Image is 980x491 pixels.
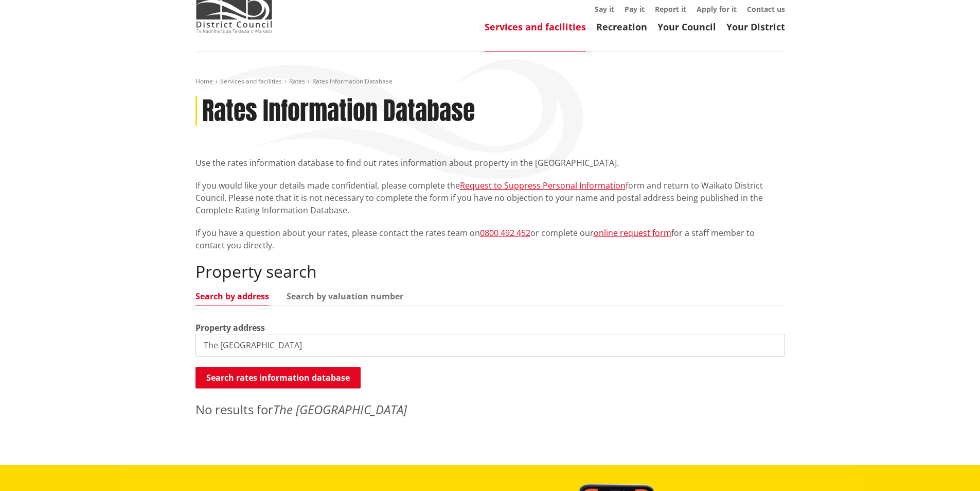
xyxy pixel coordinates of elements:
[195,77,213,86] a: Home
[312,77,393,86] span: Rates Information Database
[657,21,716,33] a: Your Council
[195,179,785,216] p: If you would like your details made confidential, please complete the form and return to Waikato ...
[273,401,407,418] em: The [GEOGRAPHIC_DATA]
[195,400,785,419] p: No results for
[220,77,282,86] a: Services and facilities
[933,448,970,485] iframe: Messenger Launcher
[596,21,647,33] a: Recreation
[594,227,671,239] a: online request form
[625,4,645,14] a: Pay it
[195,321,265,334] label: Property address
[287,292,403,300] a: Search by valuation number
[202,96,475,126] h1: Rates Information Database
[726,21,785,33] a: Your District
[480,227,530,239] a: 0800 492 452
[195,157,785,169] p: Use the rates information database to find out rates information about property in the [GEOGRAPHI...
[195,334,785,357] input: e.g. Duke Street NGARUAWAHIA
[595,4,614,14] a: Say it
[195,227,785,251] p: If you have a question about your rates, please contact the rates team on or complete our for a s...
[289,77,305,86] a: Rates
[697,4,737,14] a: Apply for it
[195,262,785,281] h2: Property search
[195,292,269,300] a: Search by address
[485,21,586,33] a: Services and facilities
[195,77,785,86] nav: breadcrumb
[195,367,361,388] button: Search rates information database
[655,4,686,14] a: Report it
[460,180,626,191] a: Request to Suppress Personal Information
[747,4,785,14] a: Contact us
